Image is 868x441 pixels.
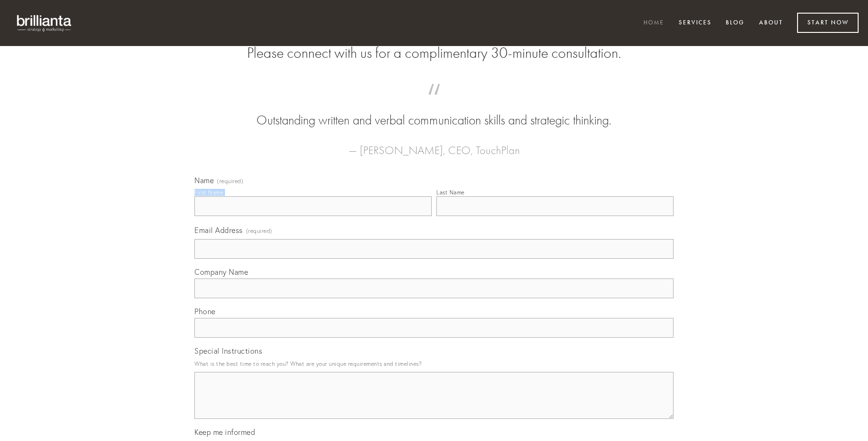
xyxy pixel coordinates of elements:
[194,427,255,437] span: Keep me informed
[209,93,659,130] blockquote: Outstanding written and verbal communication skills and strategic thinking.
[209,93,659,111] span: “
[9,9,80,37] img: brillianta - research, strategy, marketing
[673,15,718,31] a: Services
[797,13,859,33] a: Start Now
[194,357,674,370] p: What is the best time to reach you? What are your unique requirements and timelines?
[194,307,216,316] span: Phone
[194,225,243,235] span: Email Address
[194,44,674,62] h2: Please connect with us for a complimentary 30-minute consultation.
[637,15,670,31] a: Home
[720,15,751,31] a: Blog
[436,189,465,196] div: Last Name
[194,189,223,196] div: First Name
[194,346,262,356] span: Special Instructions
[217,178,243,184] span: (required)
[194,267,248,277] span: Company Name
[209,130,659,160] figcaption: — [PERSON_NAME], CEO, TouchPlan
[753,15,789,31] a: About
[194,176,214,185] span: Name
[246,224,272,237] span: (required)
